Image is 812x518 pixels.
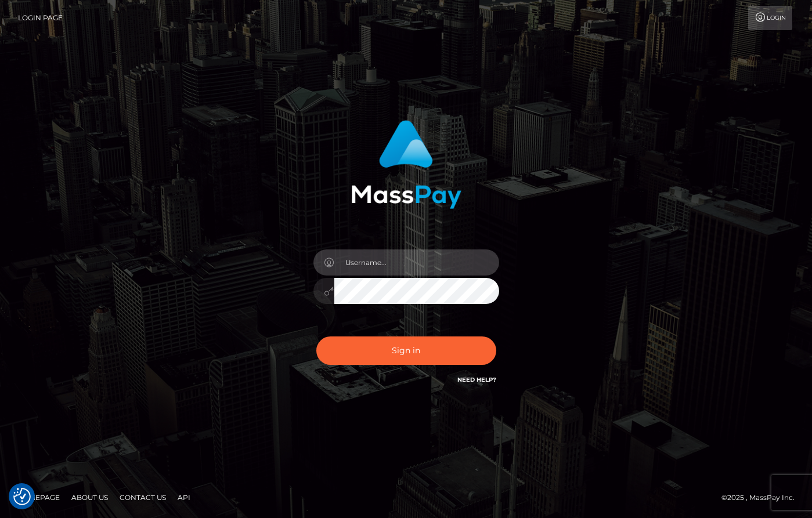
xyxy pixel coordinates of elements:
img: MassPay Login [351,120,461,209]
a: About Us [67,488,113,506]
a: Login [748,6,792,30]
a: Login Page [18,6,63,30]
button: Sign in [316,336,496,365]
a: Homepage [13,488,64,506]
input: Username... [334,249,499,276]
a: API [173,488,195,506]
a: Need Help? [457,376,496,383]
img: Revisit consent button [13,488,31,505]
a: Contact Us [115,488,171,506]
div: © 2025 , MassPay Inc. [721,491,803,504]
button: Consent Preferences [13,488,31,505]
